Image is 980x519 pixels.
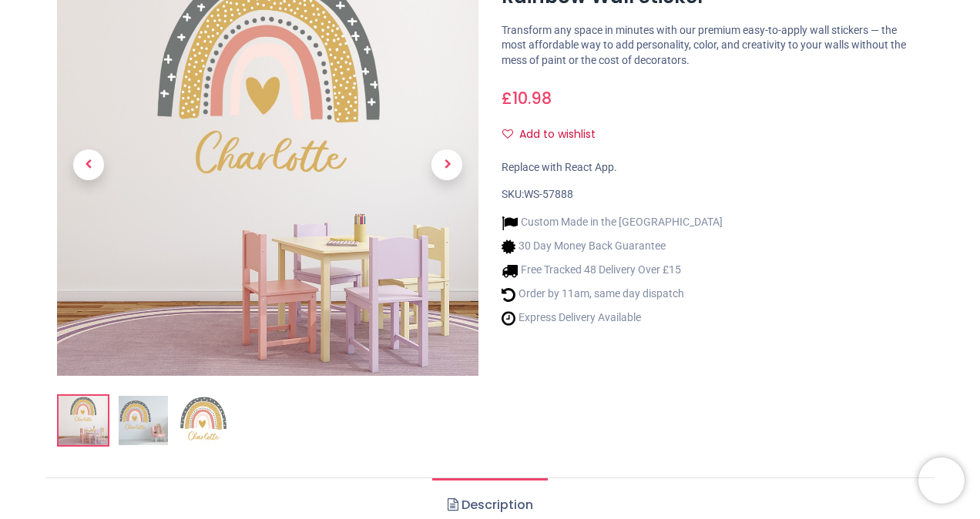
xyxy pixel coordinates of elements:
[59,396,108,445] img: Grey, Gold & Pink Dotty Rainbow Wall Sticker
[502,263,723,279] li: Free Tracked 48 Delivery Over £15
[502,286,723,303] li: Order by 11am, same day dispatch
[502,187,923,203] div: SKU:
[415,18,478,313] a: Next
[502,87,552,109] span: £
[57,18,120,313] a: Previous
[179,396,228,445] img: WS-57888-03
[502,160,923,176] div: Replace with React App.
[431,149,462,180] span: Next
[502,310,723,326] li: Express Delivery Available
[502,23,923,69] p: Transform any space in minutes with our premium easy-to-apply wall stickers — the most affordable...
[918,457,965,504] iframe: Brevo live chat
[502,129,513,139] i: Add to wishlist
[119,396,168,445] img: WS-57888-02
[502,122,609,148] button: Add to wishlistAdd to wishlist
[73,149,104,180] span: Previous
[512,87,552,109] span: 10.98
[502,239,723,255] li: 30 Day Money Back Guarantee
[502,215,723,231] li: Custom Made in the [GEOGRAPHIC_DATA]
[524,188,573,200] span: WS-57888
